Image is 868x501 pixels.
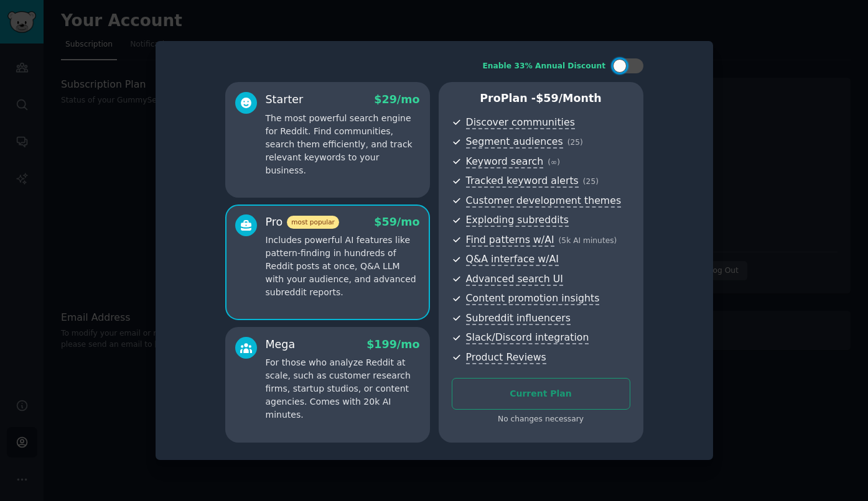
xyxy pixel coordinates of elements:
span: $ 59 /month [536,92,602,104]
span: Advanced search UI [466,273,563,286]
div: No changes necessary [452,414,630,425]
p: Pro Plan - [452,91,630,106]
span: Q&A interface w/AI [466,253,559,266]
span: $ 29 /mo [374,93,419,106]
p: For those who analyze Reddit at scale, such as customer research firms, startup studios, or conte... [266,356,420,421]
span: $ 199 /mo [366,338,419,351]
span: ( 25 ) [567,138,583,147]
span: Product Reviews [466,351,546,364]
span: most popular [287,216,339,229]
span: Tracked keyword alerts [466,175,579,188]
span: Content promotion insights [466,292,600,305]
span: Keyword search [466,155,544,168]
span: Subreddit influencers [466,312,571,325]
p: Includes powerful AI features like pattern-finding in hundreds of Reddit posts at once, Q&A LLM w... [266,234,420,299]
span: ( ∞ ) [548,158,560,167]
p: The most powerful search engine for Reddit. Find communities, search them efficiently, and track ... [266,112,420,177]
div: Enable 33% Annual Discount [483,61,606,72]
span: ( 5k AI minutes ) [559,236,617,245]
span: Customer development themes [466,195,622,208]
span: Exploding subreddits [466,214,569,227]
span: Segment audiences [466,136,563,149]
span: Discover communities [466,116,575,129]
div: Starter [266,92,304,108]
div: Pro [266,214,339,230]
span: ( 25 ) [583,177,599,186]
div: Mega [266,337,296,352]
span: Find patterns w/AI [466,234,554,247]
span: $ 59 /mo [374,216,419,228]
span: Slack/Discord integration [466,331,589,344]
